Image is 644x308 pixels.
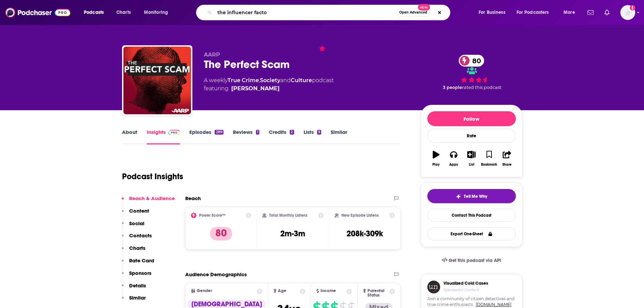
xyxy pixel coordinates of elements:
[280,77,291,84] span: and
[399,11,427,14] span: Open Advanced
[498,146,516,171] button: Share
[464,194,487,199] span: Tell Me Why
[443,85,462,90] span: 3 people
[122,270,151,282] button: Sponsors
[5,6,70,19] img: Podchaser - Follow, Share and Rate Podcasts
[564,8,575,17] span: More
[256,130,259,135] div: 1
[462,85,501,90] span: rated this podcast
[421,51,522,93] div: 80 3 peoplerated this podcast
[123,47,191,114] img: The Perfect Scam
[480,146,498,171] button: Bookmark
[197,289,212,293] span: Gender
[427,227,516,240] button: Export One-Sheet
[481,163,497,167] div: Bookmark
[445,146,462,171] button: Apps
[427,111,516,126] button: Follow
[512,7,559,18] button: open menu
[129,270,151,276] p: Sponsors
[129,257,154,264] p: Rate Card
[602,7,612,18] a: Show notifications dropdown
[320,289,336,293] span: Income
[144,8,168,17] span: Monitoring
[129,220,144,227] p: Social
[129,232,152,239] p: Contacts
[116,8,131,17] span: Charts
[474,7,514,18] button: open menu
[122,232,152,245] button: Contacts
[129,245,145,251] p: Charts
[469,163,474,167] div: List
[199,213,225,218] h2: Power Score™
[129,195,175,202] p: Reach & Audience
[427,129,516,143] div: Rate
[269,213,307,218] h2: Total Monthly Listens
[476,302,511,307] a: [DOMAIN_NAME]
[456,194,461,199] img: tell me why sparkle
[436,252,507,269] a: Get this podcast via API
[280,229,305,239] h3: 2m-3m
[444,281,488,286] h3: Visualized Cold Cases
[122,257,154,270] button: Rate Card
[559,7,583,18] button: open menu
[122,129,137,144] a: About
[432,163,439,167] div: Play
[278,289,286,293] span: Age
[291,77,312,84] a: Culture
[147,129,180,144] a: InsightsPodchaser Pro
[112,7,135,18] a: Charts
[427,189,516,203] button: tell me why sparkleTell Me Why
[427,296,516,308] span: Join a community of citizen detectives and true crime enthusiasts.
[347,229,383,239] h3: 208k-309k
[620,5,635,20] img: User Profile
[215,7,396,18] input: Search podcasts, credits, & more...
[122,171,183,182] h1: Podcast Insights
[260,77,280,84] a: Society
[129,282,146,289] p: Details
[517,8,549,17] span: For Podcasters
[231,85,280,93] a: Bob Sullivan
[317,130,321,135] div: 9
[427,209,516,222] a: Contact This Podcast
[444,287,488,292] h4: Sponsored Content
[620,5,635,20] button: Show profile menu
[449,258,501,263] span: Get this podcast via API
[122,282,146,295] button: Details
[79,7,113,18] button: open menu
[129,294,146,301] p: Similar
[630,5,635,10] svg: Add a profile image
[304,129,321,144] a: Lists9
[479,8,505,17] span: For Business
[204,85,334,93] span: featuring
[462,146,480,171] button: List
[122,220,144,233] button: Social
[585,7,596,18] a: Show notifications dropdown
[202,5,457,20] div: Search podcasts, credits, & more...
[502,163,511,167] div: Share
[228,77,259,84] a: True Crime
[122,195,175,208] button: Reach & Audience
[215,130,223,135] div: 289
[233,129,259,144] a: Reviews1
[427,146,445,171] button: Play
[185,271,247,278] h2: Audience Demographics
[122,294,146,307] button: Similar
[129,208,149,214] p: Content
[290,130,294,135] div: 2
[122,208,149,220] button: Content
[185,195,201,202] h2: Reach
[427,281,440,293] img: coldCase.18b32719.png
[620,5,635,20] span: Logged in as khileman
[122,245,145,257] button: Charts
[341,213,379,218] h2: New Episode Listens
[396,8,430,17] button: Open AdvancedNew
[331,129,347,144] a: Similar
[367,289,388,298] span: Parental Status
[204,76,334,93] div: A weekly podcast
[204,51,220,58] span: AARP
[418,4,430,10] span: New
[269,129,294,144] a: Credits2
[449,163,458,167] div: Apps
